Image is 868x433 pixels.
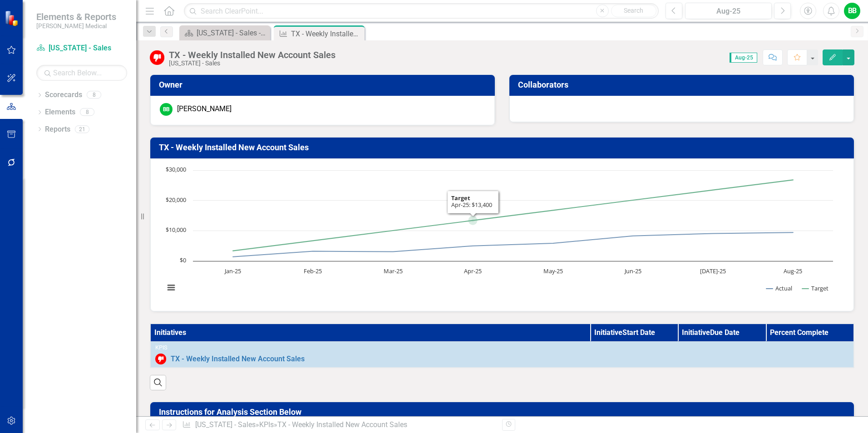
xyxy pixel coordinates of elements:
[766,284,792,292] button: Show Actual
[159,143,848,152] h3: TX - Weekly Installed New Account Sales
[624,267,641,275] text: Jun-25
[36,11,116,22] span: Elements & Reports
[177,104,232,114] div: [PERSON_NAME]
[45,90,82,100] a: Scorecards
[784,267,802,275] text: Aug-25
[688,6,769,17] div: Aug-25
[45,107,75,118] a: Elements
[36,43,127,54] a: [US_STATE] - Sales
[384,267,403,275] text: Mar-25
[159,80,489,89] h3: Owner
[277,420,407,429] div: TX - Weekly Installed New Account Sales
[166,226,186,234] text: $10,000
[184,3,659,19] input: Search ClearPoint...
[150,342,854,368] td: Double-Click to Edit Right Click for Context Menu
[75,125,89,133] div: 21
[543,267,563,275] text: May-25
[224,267,241,275] text: Jan-25
[80,108,94,116] div: 8
[197,27,268,39] div: [US_STATE] - Sales - Overview Dashboard
[259,420,274,429] a: KPIs
[160,103,173,116] div: BB
[166,165,186,173] text: $30,000
[518,80,848,89] h3: Collaborators
[304,267,322,275] text: Feb-25
[160,166,838,302] svg: Interactive chart
[45,124,70,135] a: Reports
[611,5,656,17] button: Search
[169,50,335,60] div: TX - Weekly Installed New Account Sales
[5,10,20,26] img: ClearPoint Strategy
[169,60,335,67] div: [US_STATE] - Sales
[36,65,127,81] input: Search Below...
[182,27,268,39] a: [US_STATE] - Sales - Overview Dashboard
[624,7,643,14] span: Search
[171,355,849,363] a: TX - Weekly Installed New Account Sales
[36,22,116,30] small: [PERSON_NAME] Medical
[471,218,474,222] path: Apr-25, 13,400. Target.
[464,267,482,275] text: Apr-25
[700,267,726,275] text: [DATE]-25
[291,28,362,39] div: TX - Weekly Installed New Account Sales
[155,344,849,351] div: KPIs
[87,91,101,99] div: 8
[159,408,848,417] h3: Instructions for Analysis Section Below
[166,196,186,204] text: $20,000
[180,256,186,264] text: $0
[802,284,829,292] button: Show Target
[155,354,166,364] img: Below Target
[685,3,772,19] button: Aug-25
[844,3,860,19] button: BB
[730,53,757,63] span: Aug-25
[195,420,256,429] a: [US_STATE] - Sales
[160,166,844,302] div: Chart. Highcharts interactive chart.
[150,50,164,65] img: Below Target
[165,281,178,294] button: View chart menu, Chart
[182,420,495,430] div: » »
